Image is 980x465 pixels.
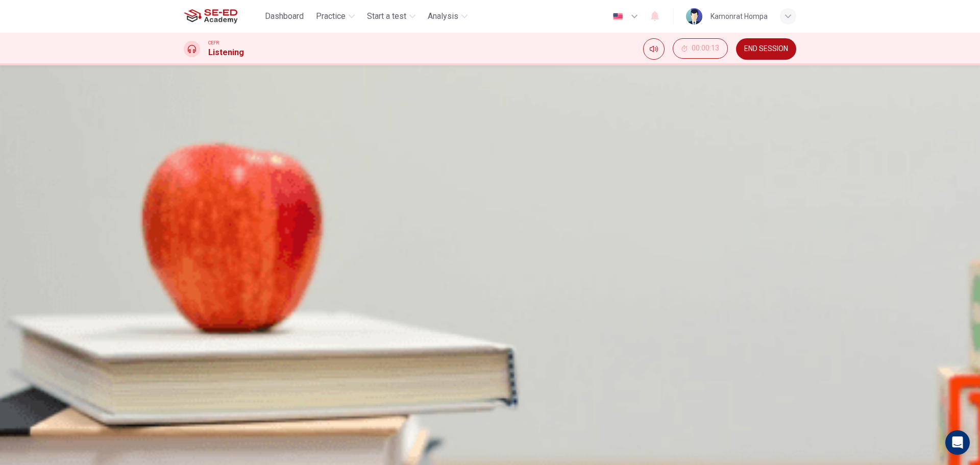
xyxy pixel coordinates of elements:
[744,45,788,53] span: END SESSION
[312,7,359,26] button: Practice
[316,10,346,22] span: Practice
[208,39,219,46] span: CEFR
[673,38,728,60] div: Hide
[363,7,420,26] button: Start a test
[184,6,237,27] img: SE-ED Academy logo
[945,430,970,455] div: Open Intercom Messenger
[184,6,261,27] a: SE-ED Academy logo
[265,10,304,22] span: Dashboard
[736,38,796,60] button: END SESSION
[643,38,665,60] div: Mute
[611,13,624,20] img: en
[424,7,472,26] button: Analysis
[710,10,768,22] div: Kamonrat Hompa
[692,44,719,53] span: 00:00:13
[208,46,244,59] h1: Listening
[428,10,458,22] span: Analysis
[261,7,308,26] button: Dashboard
[673,38,728,59] button: 00:00:13
[686,8,702,25] img: Profile picture
[367,10,406,22] span: Start a test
